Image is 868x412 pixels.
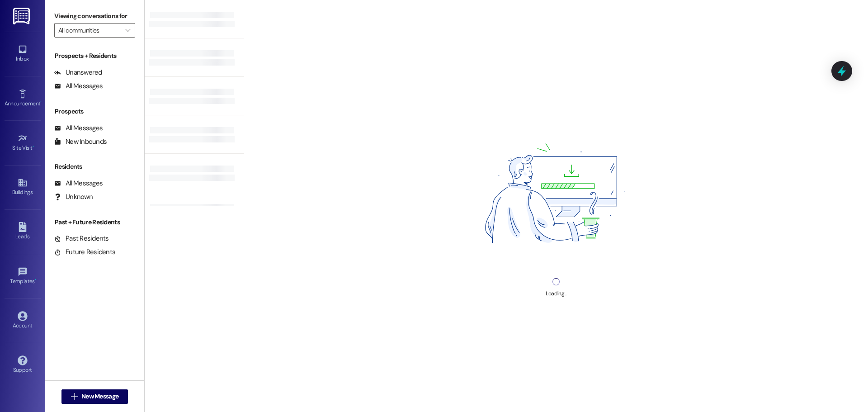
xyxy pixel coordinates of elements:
[5,42,41,66] a: Inbox
[54,247,115,257] div: Future Residents
[45,107,144,116] div: Prospects
[71,393,78,400] i: 
[54,234,109,243] div: Past Residents
[54,137,107,147] div: New Inbounds
[546,289,566,298] div: Loading...
[54,123,103,133] div: All Messages
[13,8,32,24] img: ResiDesk Logo
[33,143,34,150] span: •
[40,99,42,105] span: •
[5,264,41,289] a: Templates •
[58,23,121,38] input: All communities
[5,308,41,333] a: Account
[35,277,36,283] span: •
[5,131,41,155] a: Site Visit •
[125,27,130,34] i: 
[54,68,102,77] div: Unanswered
[54,81,103,91] div: All Messages
[54,179,103,188] div: All Messages
[5,175,41,199] a: Buildings
[45,218,144,227] div: Past + Future Residents
[45,162,144,171] div: Residents
[5,219,41,244] a: Leads
[61,389,128,404] button: New Message
[45,51,144,61] div: Prospects + Residents
[81,392,118,401] span: New Message
[54,9,135,23] label: Viewing conversations for
[54,192,93,202] div: Unknown
[5,353,41,377] a: Support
